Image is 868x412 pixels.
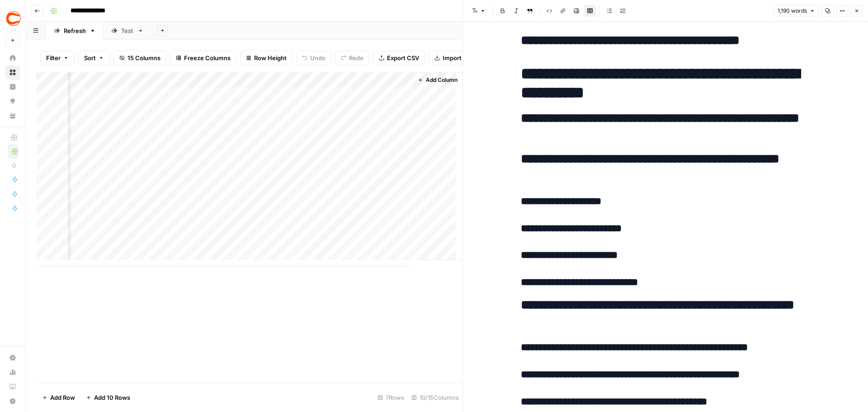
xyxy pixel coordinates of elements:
[84,53,96,62] span: Sort
[5,7,20,30] button: Workspace: Covers
[5,350,20,365] a: Settings
[37,390,80,405] button: Add Row
[121,26,134,35] div: Test
[104,22,151,40] a: Test
[5,94,20,109] a: Opportunities
[5,65,20,80] a: Browse
[80,390,136,405] button: Add 10 Rows
[5,10,22,27] img: Covers Logo
[296,51,331,65] button: Undo
[94,393,130,402] span: Add 10 Rows
[113,51,166,65] button: 15 Columns
[46,53,61,62] span: Filter
[408,390,462,405] div: 10/15 Columns
[373,51,425,65] button: Export CSV
[184,53,231,62] span: Freeze Columns
[127,53,160,62] span: 15 Columns
[64,26,86,35] div: Refresh
[414,74,461,86] button: Add Column
[349,53,363,62] span: Redo
[335,51,369,65] button: Redo
[78,51,110,65] button: Sort
[774,5,819,17] button: 1,190 words
[40,51,75,65] button: Filter
[5,394,20,408] button: Help + Support
[46,22,104,40] a: Refresh
[778,7,807,15] span: 1,190 words
[5,80,20,94] a: Insights
[443,53,475,62] span: Import CSV
[387,53,419,62] span: Export CSV
[374,390,408,405] div: 7 Rows
[426,76,458,84] span: Add Column
[5,51,20,65] a: Home
[50,393,75,402] span: Add Row
[5,379,20,394] a: Learning Hub
[170,51,236,65] button: Freeze Columns
[5,365,20,379] a: Usage
[240,51,292,65] button: Row Height
[254,53,287,62] span: Row Height
[5,109,20,123] a: Your Data
[310,53,325,62] span: Undo
[429,51,481,65] button: Import CSV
